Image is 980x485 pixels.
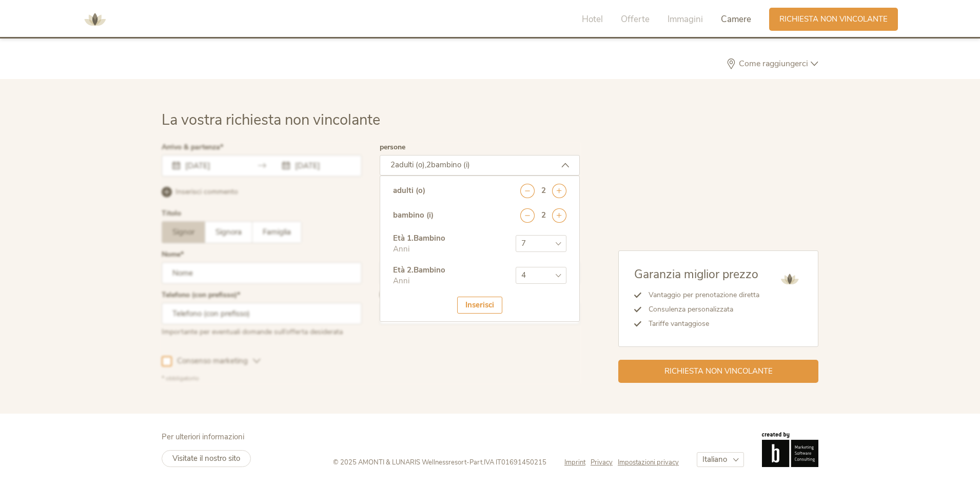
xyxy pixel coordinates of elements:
span: Richiesta non vincolante [779,14,888,25]
span: - [466,458,469,467]
span: 2 [426,160,431,170]
img: Brandnamic GmbH | Leading Hospitality Solutions [762,432,818,467]
div: adulti (o) [393,185,425,196]
span: Come raggiungerci [736,60,811,68]
div: Anni [393,276,445,286]
span: Part.IVA IT01691450215 [469,458,546,467]
a: Visitate il nostro sito [162,450,251,467]
span: La vostra richiesta non vincolante [162,110,380,130]
div: Età 2 . Bambino [393,265,445,276]
li: Consulenza personalizzata [641,302,759,317]
span: bambino (i) [431,160,470,170]
span: Privacy [591,458,613,467]
div: Inserisci [457,297,502,314]
span: Richiesta non vincolante [664,366,773,377]
div: 2 [541,210,546,221]
div: bambino (i) [393,210,434,221]
a: Impostazioni privacy [618,458,679,467]
span: 2 [390,160,395,170]
span: Visitate il nostro sito [172,453,240,463]
img: AMONTI & LUNARIS Wellnessresort [777,266,802,292]
li: Vantaggio per prenotazione diretta [641,288,759,302]
div: Età 1 . Bambino [393,233,445,244]
span: Hotel [582,13,603,25]
span: Immagini [668,13,703,25]
img: AMONTI & LUNARIS Wellnessresort [80,4,110,35]
div: 2 [541,185,546,196]
span: Offerte [621,13,650,25]
label: persone [380,144,405,151]
a: Privacy [591,458,618,467]
a: AMONTI & LUNARIS Wellnessresort [80,15,110,23]
span: adulti (o), [395,160,426,170]
span: Garanzia miglior prezzo [634,266,758,282]
span: © 2025 AMONTI & LUNARIS Wellnessresort [333,458,466,467]
span: Imprint [564,458,585,467]
span: Camere [721,13,751,25]
span: Per ulteriori informazioni [162,432,244,442]
li: Tariffe vantaggiose [641,317,759,331]
div: Anni [393,244,445,255]
a: Imprint [564,458,591,467]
